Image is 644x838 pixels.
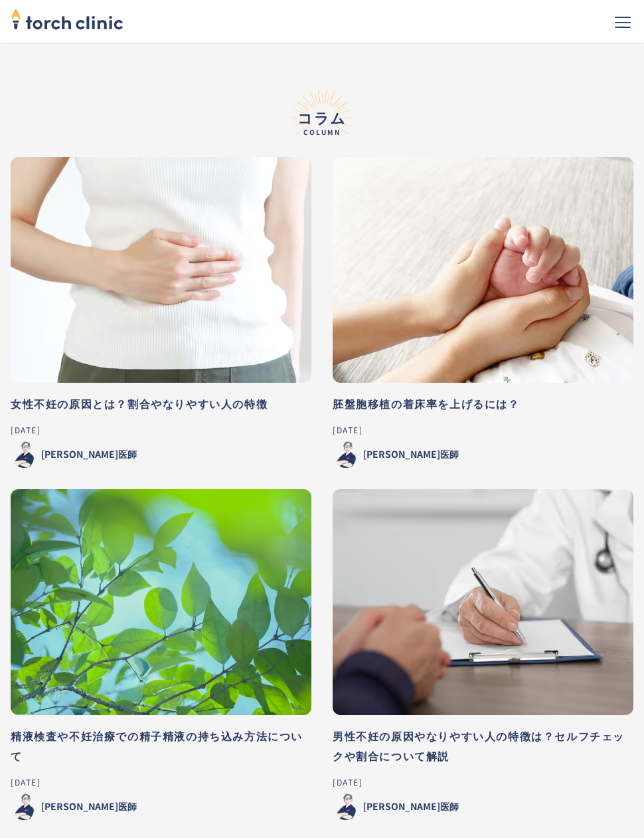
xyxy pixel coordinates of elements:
div: [DATE] [11,776,311,788]
h3: 精液検査や不妊治療での精子精液の持ち込み方法について [11,726,311,766]
div: [PERSON_NAME] [363,447,440,461]
img: torch clinic [11,4,123,33]
a: 女性不妊の原因とは？割合やなりやすい人の特徴[DATE][PERSON_NAME]医師 [11,157,311,468]
div: 医師 [440,799,459,813]
h2: コラム [11,89,633,136]
h3: 女性不妊の原因とは？割合やなりやすい人の特徴 [11,393,311,413]
a: 精液検査や不妊治療での精子精液の持ち込み方法について[DATE][PERSON_NAME]医師 [11,489,311,820]
div: 医師 [118,799,137,813]
h3: 男性不妊の原因やなりやすい人の特徴は？セルフチェックや割合について解説 [333,726,633,766]
div: [PERSON_NAME] [363,799,440,813]
div: [DATE] [11,424,311,436]
div: 医師 [118,447,137,461]
div: [DATE] [333,424,633,436]
h3: 胚盤胞移植の着床率を上げるには？ [333,393,633,413]
div: [PERSON_NAME] [41,447,118,461]
a: home [11,9,123,33]
div: [DATE] [333,776,633,788]
div: 医師 [440,447,459,461]
div: [PERSON_NAME] [41,799,118,813]
span: Column [11,129,633,136]
a: 男性不妊の原因やなりやすい人の特徴は？セルフチェックや割合について解説[DATE][PERSON_NAME]医師 [333,489,633,820]
a: 胚盤胞移植の着床率を上げるには？[DATE][PERSON_NAME]医師 [333,157,633,468]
